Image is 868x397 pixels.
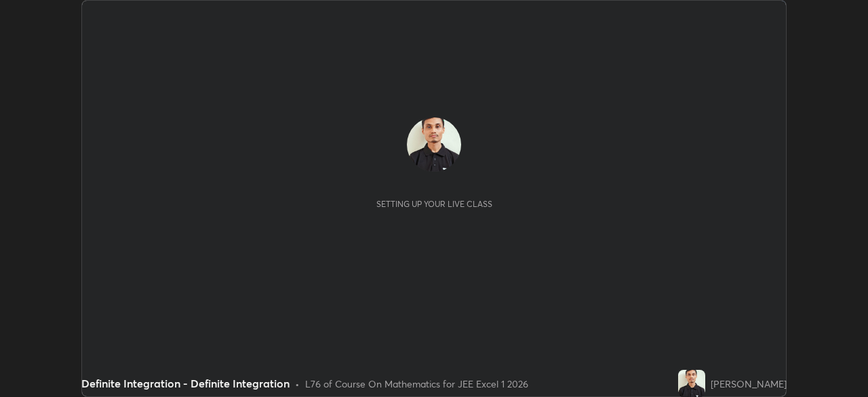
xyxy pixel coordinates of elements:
div: [PERSON_NAME] [711,377,787,391]
img: 368b1ba42f3b40b8a21b0fa6d5f8aef6.jpg [407,117,461,172]
div: • [295,377,300,391]
div: Setting up your live class [376,199,492,209]
div: Definite Integration - Definite Integration [81,375,290,392]
img: 368b1ba42f3b40b8a21b0fa6d5f8aef6.jpg [678,370,705,397]
div: L76 of Course On Mathematics for JEE Excel 1 2026 [305,377,528,391]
